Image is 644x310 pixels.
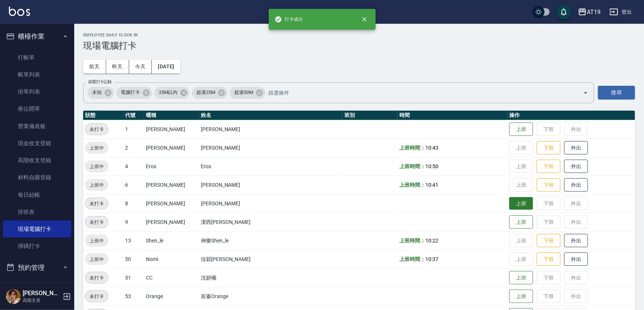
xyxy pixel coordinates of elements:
[88,79,112,85] label: 篩選打卡記錄
[3,169,71,186] a: 材料自購登錄
[154,89,182,96] span: 25M以內
[425,182,438,188] span: 10:41
[356,11,373,27] button: close
[399,182,425,188] b: 上班時間：
[509,123,533,136] button: 上班
[123,157,144,176] td: 4
[123,138,144,157] td: 2
[123,176,144,194] td: 6
[3,221,71,238] a: 現場電腦打卡
[88,87,114,99] div: 未知
[123,213,144,231] td: 9
[509,271,533,285] button: 上班
[509,197,533,210] button: 上班
[85,293,108,300] span: 未打卡
[607,5,635,19] button: 登出
[275,16,303,23] span: 打卡成功
[85,274,108,282] span: 未打卡
[398,111,507,120] th: 時間
[144,176,199,194] td: [PERSON_NAME]
[144,250,199,268] td: Nomi
[144,194,199,213] td: [PERSON_NAME]
[144,231,199,250] td: Shen_le
[564,234,588,248] button: 外出
[6,289,21,304] img: Person
[83,33,635,37] h2: Employee Daily Clock In
[23,297,61,304] p: 高階主管
[3,277,71,296] button: 報表及分析
[83,40,635,51] h3: 現場電腦打卡
[144,268,199,287] td: CC
[85,125,108,133] span: 未打卡
[144,213,199,231] td: [PERSON_NAME]
[564,252,588,266] button: 外出
[123,111,144,120] th: 代號
[144,157,199,176] td: Eros
[3,258,71,277] button: 預約管理
[129,60,152,74] button: 今天
[575,4,604,20] button: AT19
[580,87,592,99] button: Open
[152,60,180,74] button: [DATE]
[88,89,106,96] span: 未知
[3,27,71,46] button: 櫃檯作業
[537,178,560,192] button: 下班
[425,256,438,262] span: 10:37
[230,87,265,99] div: 超過50M
[267,86,570,99] input: 篩選條件
[425,145,438,151] span: 10:43
[116,87,152,99] div: 電腦打卡
[199,250,343,268] td: 佳穎[PERSON_NAME]
[199,157,343,176] td: Eros
[116,89,144,96] span: 電腦打卡
[399,163,425,169] b: 上班時間：
[199,268,343,287] td: 沈妍曦
[537,234,560,248] button: 下班
[3,152,71,169] a: 高階收支登錄
[85,218,108,226] span: 未打卡
[192,89,220,96] span: 超過25M
[425,238,438,244] span: 10:22
[537,252,560,266] button: 下班
[399,238,425,244] b: 上班時間：
[144,287,199,306] td: Orange
[85,200,108,208] span: 未打卡
[3,49,71,66] a: 打帳單
[123,231,144,250] td: 13
[123,120,144,138] td: 1
[83,111,123,120] th: 狀態
[199,231,343,250] td: 神樂Shen_le
[399,256,425,262] b: 上班時間：
[3,135,71,152] a: 現金收支登錄
[85,144,108,152] span: 上班中
[556,4,571,19] button: save
[199,138,343,157] td: [PERSON_NAME]
[85,163,108,170] span: 上班中
[537,160,560,173] button: 下班
[3,83,71,100] a: 掛單列表
[3,238,71,255] a: 掃碼打卡
[83,60,106,74] button: 前天
[123,268,144,287] td: 51
[199,194,343,213] td: [PERSON_NAME]
[3,186,71,203] a: 每日結帳
[587,7,601,17] div: AT19
[144,111,199,120] th: 暱稱
[3,100,71,117] a: 座位開單
[507,111,635,120] th: 操作
[230,89,258,96] span: 超過50M
[192,87,228,99] div: 超過25M
[3,66,71,83] a: 帳單列表
[425,163,438,169] span: 10:50
[598,86,635,99] button: 搜尋
[9,7,30,16] img: Logo
[564,141,588,155] button: 外出
[199,176,343,194] td: [PERSON_NAME]
[123,250,144,268] td: 50
[144,120,199,138] td: [PERSON_NAME]
[85,237,108,245] span: 上班中
[85,255,108,263] span: 上班中
[144,138,199,157] td: [PERSON_NAME]
[23,290,61,297] h5: [PERSON_NAME]
[564,160,588,173] button: 外出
